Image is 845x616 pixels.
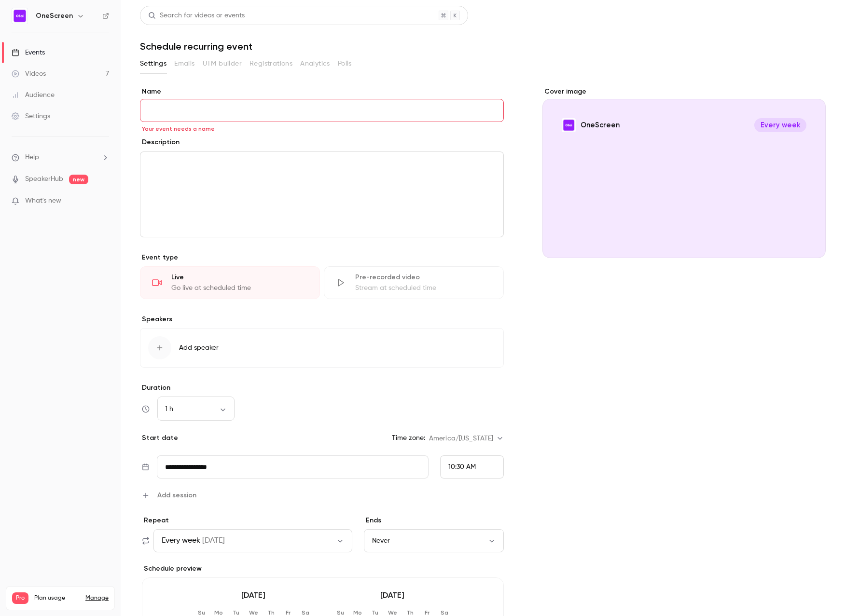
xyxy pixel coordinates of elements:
h1: Schedule recurring event [140,41,826,52]
iframe: Noticeable Trigger [97,197,109,205]
img: OneScreen [12,8,28,24]
div: Stream at scheduled time [355,283,492,293]
label: Name [140,87,504,96]
div: From [440,455,504,479]
span: Plan usage [34,594,80,602]
span: Add session [157,490,196,500]
button: Never [364,529,504,552]
p: Time zone: [392,433,425,443]
p: Repeat [142,516,352,525]
p: Start date [140,433,178,443]
button: Every week[DATE] [153,529,352,552]
button: Add session [142,490,196,500]
label: Cover image [542,87,826,96]
span: Registrations [249,59,292,69]
label: Schedule preview [142,564,504,574]
span: What's new [25,196,61,206]
button: Settings [140,56,166,71]
div: Audience [12,90,55,100]
section: Cover image [542,87,826,258]
div: Search for videos or events [148,11,245,21]
span: Polls [338,59,352,69]
div: editor [140,152,503,237]
span: Analytics [300,59,330,69]
span: [DATE] [202,535,225,547]
div: Live [171,273,308,282]
div: Pre-recorded video [355,273,492,282]
li: help-dropdown-opener [12,152,109,163]
span: Your event needs a name [142,125,215,133]
span: 10:30 AM [448,464,476,470]
span: new [69,175,88,184]
h6: OneScreen [36,11,73,21]
span: Every week [162,535,200,547]
p: Speakers [140,315,504,324]
p: Ends [364,516,504,525]
label: Duration [140,383,504,393]
div: Events [12,48,45,57]
div: LiveGo live at scheduled time [140,266,320,299]
span: UTM builder [203,59,242,69]
span: Pro [12,592,28,604]
span: Help [25,152,39,163]
label: Description [140,137,180,147]
div: 1 h [157,404,235,414]
p: Event type [140,253,504,262]
a: SpeakerHub [25,174,63,184]
div: Settings [12,111,50,121]
div: Videos [12,69,46,79]
button: Add speaker [140,328,504,368]
span: Emails [174,59,194,69]
p: [DATE] [332,589,452,601]
div: America/[US_STATE] [429,434,504,443]
p: [DATE] [194,589,313,601]
section: description [140,151,504,237]
div: Go live at scheduled time [171,283,308,293]
span: Add speaker [179,343,219,353]
a: Manage [85,594,109,602]
div: Pre-recorded videoStream at scheduled time [324,266,504,299]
